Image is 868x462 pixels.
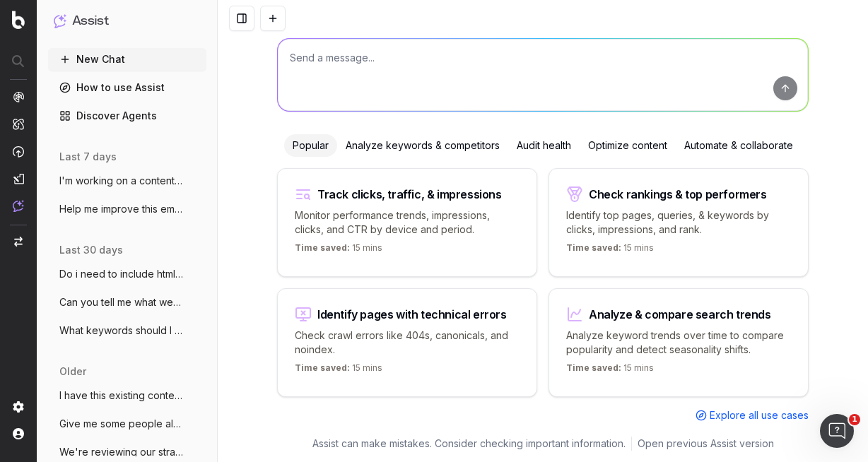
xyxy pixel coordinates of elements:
[284,134,337,157] div: Popular
[13,91,24,102] img: Analytics
[48,319,206,342] button: What keywords should I target for an out
[820,414,854,448] iframe: Intercom live chat
[59,243,123,257] span: last 30 days
[508,134,580,157] div: Audit health
[54,11,201,31] button: Assist
[295,362,350,373] span: Time saved:
[589,309,771,320] div: Analyze & compare search trends
[48,384,206,407] button: I have this existing content for a Samsu
[59,267,184,281] span: Do i need to include html tags within FA
[589,189,767,200] div: Check rankings & top performers
[13,401,24,413] img: Setting
[295,362,382,379] p: 15 mins
[317,309,507,320] div: Identify pages with technical errors
[59,389,184,403] span: I have this existing content for a Samsu
[48,198,206,220] button: Help me improve this email - I want to b
[849,414,860,425] span: 1
[59,150,117,164] span: last 7 days
[696,408,809,422] a: Explore all use cases
[566,208,791,237] p: Identify top pages, queries, & keywords by clicks, impressions, and rank.
[14,237,23,247] img: Switch project
[566,328,791,357] p: Analyze keyword trends over time to compare popularity and detect seasonality shifts.
[13,118,24,130] img: Intelligence
[13,428,24,439] img: My account
[638,437,774,451] a: Open previous Assist version
[48,263,206,285] button: Do i need to include html tags within FA
[295,328,520,357] p: Check crawl errors like 404s, canonicals, and noindex.
[48,105,206,127] a: Discover Agents
[59,202,184,216] span: Help me improve this email - I want to b
[295,242,382,259] p: 15 mins
[12,11,25,29] img: Botify logo
[295,242,350,253] span: Time saved:
[48,413,206,435] button: Give me some people also asked questions
[566,362,621,373] span: Time saved:
[48,170,206,192] button: I'm working on a content strategy for ou
[59,174,184,188] span: I'm working on a content strategy for ou
[312,437,626,451] p: Assist can make mistakes. Consider checking important information.
[59,445,184,459] span: We're reviewing our strategy for Buying
[317,189,502,200] div: Track clicks, traffic, & impressions
[59,295,184,309] span: Can you tell me what were some trending
[59,324,184,338] span: What keywords should I target for an out
[13,146,24,158] img: Activation
[48,291,206,314] button: Can you tell me what were some trending
[48,48,206,71] button: New Chat
[54,14,66,28] img: Assist
[580,134,676,157] div: Optimize content
[59,365,86,379] span: older
[337,134,508,157] div: Analyze keywords & competitors
[72,11,109,31] h1: Assist
[48,76,206,99] a: How to use Assist
[13,173,24,184] img: Studio
[676,134,802,157] div: Automate & collaborate
[295,208,520,237] p: Monitor performance trends, impressions, clicks, and CTR by device and period.
[710,408,809,422] span: Explore all use cases
[59,417,184,431] span: Give me some people also asked questions
[566,362,654,379] p: 15 mins
[566,242,621,253] span: Time saved:
[13,200,24,212] img: Assist
[566,242,654,259] p: 15 mins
